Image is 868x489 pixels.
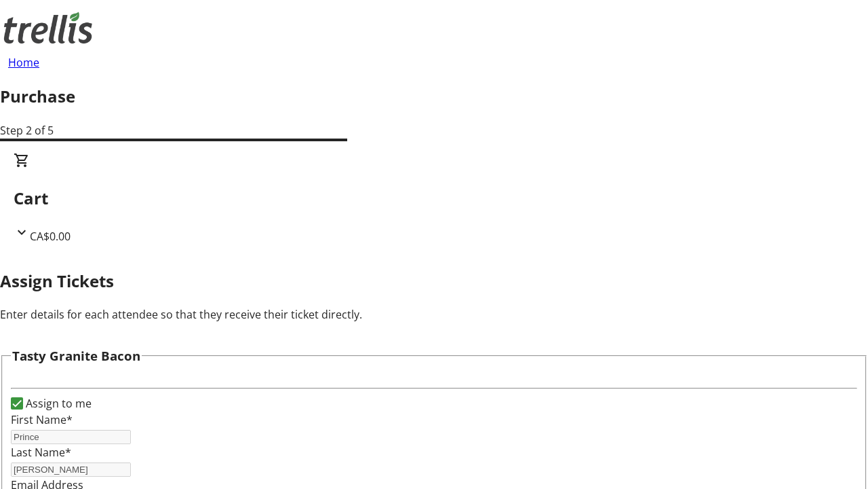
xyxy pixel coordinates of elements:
[11,412,73,427] label: First Name*
[30,229,71,244] span: CA$0.00
[12,346,140,365] h3: Tasty Granite Bacon
[14,152,854,244] div: CartCA$0.00
[23,395,92,412] label: Assign to me
[14,186,854,211] h2: Cart
[11,445,71,460] label: Last Name*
